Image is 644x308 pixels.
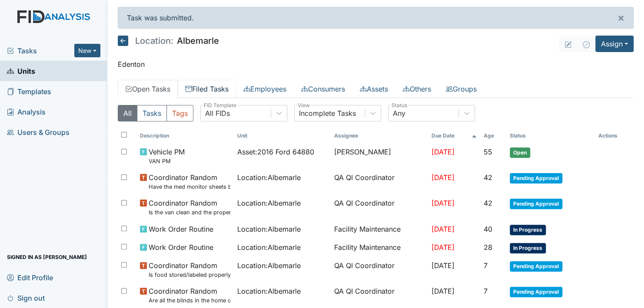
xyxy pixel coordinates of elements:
a: Assets [352,80,395,98]
td: QA QI Coordinator [331,194,428,220]
a: Employees [236,80,294,98]
th: Toggle SortBy [480,128,506,143]
td: Facility Maintenance [331,220,428,239]
button: Assign [595,36,634,52]
span: [DATE] [431,173,454,182]
span: [DATE] [431,261,454,270]
span: Work Order Routine [149,224,213,234]
span: Pending Approval [510,261,562,272]
div: Any [393,108,405,118]
span: [DATE] [431,287,454,295]
th: Toggle SortBy [136,128,233,143]
span: Edit Profile [7,271,53,284]
button: Tags [166,105,193,121]
small: Have the med monitor sheets been filled out? [149,183,230,191]
input: Toggle All Rows Selected [121,132,127,138]
span: 28 [484,243,492,252]
span: In Progress [510,225,546,235]
span: Location : Albemarle [237,198,301,208]
span: Asset : 2016 Ford 64880 [237,147,314,157]
th: Toggle SortBy [234,128,331,143]
span: [DATE] [431,225,454,233]
div: All FIDs [205,108,230,118]
span: Coordinator Random Are all the blinds in the home operational and clean? [149,286,230,305]
span: Analysis [7,105,46,118]
small: VAN PM [149,157,185,165]
th: Actions [595,128,634,143]
span: Templates [7,85,51,98]
span: 55 [484,147,492,156]
small: Are all the blinds in the home operational and clean? [149,296,230,305]
p: Edenton [118,59,634,69]
h5: Albemarle [118,36,219,46]
td: QA QI Coordinator [331,282,428,308]
span: Open [510,147,530,158]
a: Others [395,80,438,98]
span: Location: [135,36,173,45]
span: Signed in as [PERSON_NAME] [7,250,87,264]
span: Pending Approval [510,199,562,209]
span: 7 [484,261,488,270]
button: All [118,105,137,121]
button: New [74,44,100,57]
div: Type filter [118,105,193,121]
span: 7 [484,287,488,295]
a: Consumers [294,80,352,98]
span: Vehicle PM VAN PM [149,147,185,165]
th: Toggle SortBy [428,128,480,143]
span: Location : Albemarle [237,286,301,296]
span: 42 [484,173,492,182]
span: Users & Groups [7,125,70,139]
td: QA QI Coordinator [331,257,428,282]
span: 42 [484,199,492,207]
span: Location : Albemarle [237,260,301,271]
a: Filed Tasks [178,80,236,98]
td: [PERSON_NAME] [331,143,428,169]
div: Task was submitted. [118,7,634,29]
th: Toggle SortBy [506,128,595,143]
button: × [609,7,633,28]
span: Units [7,64,35,78]
span: [DATE] [431,199,454,207]
span: Pending Approval [510,287,562,297]
span: Coordinator Random Have the med monitor sheets been filled out? [149,172,230,191]
span: Coordinator Random Is the van clean and the proper documentation been stored? [149,198,230,216]
a: Groups [438,80,484,98]
button: Tasks [137,105,167,121]
div: Incomplete Tasks [299,108,356,118]
span: 40 [484,225,492,233]
small: Is food stored/labeled properly? [149,271,230,279]
span: Pending Approval [510,173,562,183]
span: [DATE] [431,147,454,156]
th: Assignee [331,128,428,143]
span: × [617,11,624,24]
span: Work Order Routine [149,242,213,252]
span: Location : Albemarle [237,242,301,252]
span: Coordinator Random Is food stored/labeled properly? [149,260,230,279]
a: Tasks [7,46,74,56]
span: [DATE] [431,243,454,252]
span: In Progress [510,243,546,253]
span: Sign out [7,291,45,305]
small: Is the van clean and the proper documentation been stored? [149,208,230,216]
span: Location : Albemarle [237,172,301,183]
span: Location : Albemarle [237,224,301,234]
td: QA QI Coordinator [331,169,428,194]
a: Open Tasks [118,80,178,98]
td: Facility Maintenance [331,239,428,257]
